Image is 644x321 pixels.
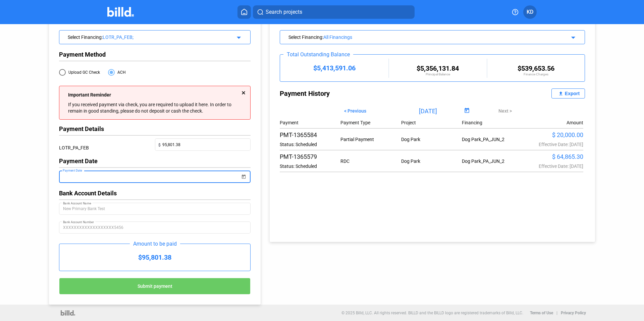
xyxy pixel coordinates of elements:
[59,125,155,132] div: Payment Details
[462,120,523,125] div: Financing
[288,33,547,40] div: Select Financing
[240,169,247,176] button: Open calendar
[234,33,242,41] mat-icon: arrow_drop_down
[253,5,415,19] button: Search projects
[107,7,134,17] img: Billd Company Logo
[59,157,251,165] div: Payment Date
[523,164,583,169] div: Effective Date: [DATE]
[389,64,486,72] div: $5,356,131.84
[401,137,462,142] div: Dog Park
[103,35,224,40] div: LOTR_PA_FEB;
[280,88,432,99] div: Payment History
[68,92,241,98] div: Important Reminder
[280,153,340,160] div: PMT-1365579
[527,8,533,16] span: KD
[59,278,251,295] button: Submit payment
[389,72,486,76] div: Principal Balance
[102,35,103,40] span: :
[59,244,250,271] div: $95,801.38
[340,137,401,142] div: Partial Payment
[280,64,388,72] div: $5,413,591.06
[322,35,323,40] span: :
[162,139,247,149] input: 0.00
[551,88,585,99] button: Export
[115,70,126,75] span: ACH
[340,120,401,125] div: Payment Type
[280,131,340,138] div: PMT-1365584
[340,158,401,164] div: RDC
[556,311,557,315] p: |
[344,108,366,114] span: < Previous
[487,72,585,76] div: Finance Charges
[323,35,547,40] div: All Financings
[557,89,565,98] mat-icon: file_upload
[280,164,340,169] div: Status: Scheduled
[266,8,302,16] span: Search projects
[59,190,251,197] div: Bank Account Details
[138,283,172,289] span: Submit payment
[462,107,471,116] button: Open calendar
[341,311,523,315] p: © 2025 Billd, LLC. All rights reserved. BILLD and the BILLD logo are registered trademarks of Bil...
[523,5,537,19] button: KD
[280,120,340,125] div: Payment
[530,311,553,315] b: Terms of Use
[462,137,523,142] div: Dog Park_PA_JUN_2
[130,241,180,247] div: Amount to be paid
[523,153,583,160] div: $ 64,865.30
[523,142,583,147] div: Effective Date: [DATE]
[498,108,512,114] span: Next >
[61,310,75,316] img: logo
[561,311,586,315] b: Privacy Policy
[401,120,462,125] div: Project
[401,158,462,164] div: Dog Park
[568,33,576,41] mat-icon: arrow_drop_down
[565,91,580,96] div: Export
[493,105,517,117] button: Next >
[567,120,583,125] div: Amount
[523,131,583,138] div: $ 20,000.00
[283,51,353,58] div: Total Outstanding Balance
[462,158,523,164] div: Dog Park_PA_JUN_2
[66,70,100,75] span: Upload GC Check
[68,33,224,40] div: Select Financing
[59,51,251,58] div: Payment Method
[59,138,155,157] div: LOTR_PA_FEB
[339,105,371,117] button: < Previous
[158,139,162,149] span: $
[68,102,241,114] div: If you received payment via check, you are required to upload it here. In order to remain in good...
[487,64,585,72] div: $539,653.56
[280,142,340,147] div: Status: Scheduled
